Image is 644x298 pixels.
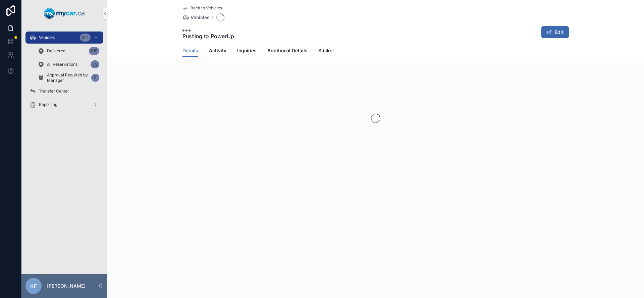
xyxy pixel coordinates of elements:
[209,45,226,58] a: Activity
[30,282,37,290] span: KF
[267,47,308,54] span: Additional Details
[191,14,210,21] span: Vehicles
[39,102,57,107] span: Reporting
[89,47,99,55] div: 815
[91,74,99,82] div: 0
[25,85,103,97] a: Transfer Center
[47,283,86,289] p: [PERSON_NAME]
[25,32,103,44] a: Vehicles341
[39,35,55,40] span: Vehicles
[21,27,107,119] div: scrollable content
[47,48,65,54] span: Delivered
[191,5,222,11] span: Back to Vehicles
[318,47,334,54] span: Sticker
[182,14,210,21] a: Vehicles
[44,8,85,19] img: App logo
[47,72,89,83] span: Approval Required by Manager
[182,5,222,11] a: Back to Vehicles
[182,47,198,54] span: Details
[182,45,198,57] a: Details
[34,58,103,70] a: All Reservations73
[47,62,77,67] span: All Reservations
[25,99,103,111] a: Reporting
[318,45,334,58] a: Sticker
[541,26,569,38] button: Edit
[34,45,103,57] a: Delivered815
[182,32,236,40] span: Pushing to PowerUp:
[91,60,99,68] div: 73
[39,88,69,94] span: Transfer Center
[237,45,257,58] a: Inquiries
[80,34,91,42] div: 341
[209,47,226,54] span: Activity
[237,47,257,54] span: Inquiries
[34,72,103,84] a: Approval Required by Manager0
[267,45,308,58] a: Additional Details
